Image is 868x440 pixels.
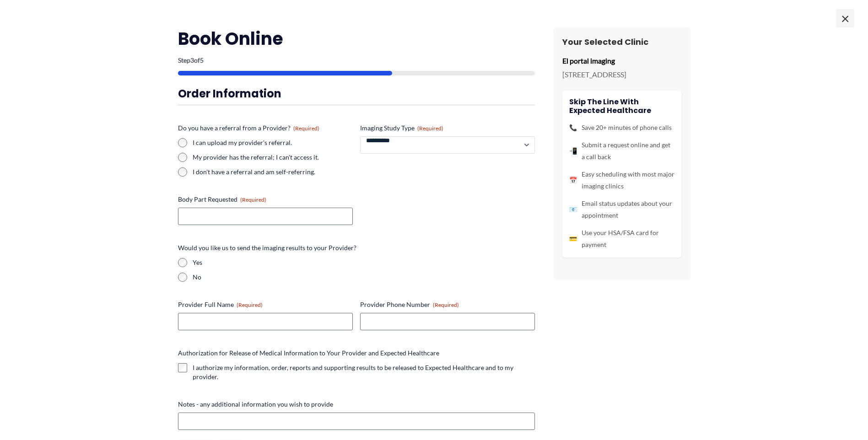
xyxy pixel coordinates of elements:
[193,258,535,267] label: Yes
[569,204,577,215] span: 📧
[193,167,353,177] label: I don't have a referral and am self-referring.
[360,123,535,133] label: Imaging Study Type
[178,27,535,50] h2: Book Online
[190,56,194,64] span: 3
[417,125,443,132] span: (Required)
[569,139,674,163] li: Submit a request online and get a call back
[178,86,535,101] h3: Order Information
[193,153,353,162] label: My provider has the referral; I can't access it.
[569,174,577,186] span: 📅
[237,301,263,308] span: (Required)
[433,301,459,308] span: (Required)
[193,273,535,282] label: No
[178,195,353,204] label: Body Part Requested
[569,198,674,221] li: Email status updates about your appointment
[569,122,674,134] li: Save 20+ minutes of phone calls
[562,54,681,68] p: El portal imaging
[360,300,535,309] label: Provider Phone Number
[569,122,577,134] span: 📞
[569,233,577,245] span: 💳
[178,243,356,252] legend: Would you like us to send the imaging results to your Provider?
[193,138,353,147] label: I can upload my provider's referral.
[562,37,681,47] h3: Your Selected Clinic
[569,227,674,251] li: Use your HSA/FSA card for payment
[569,168,674,192] li: Easy scheduling with most major imaging clinics
[836,9,854,27] span: ×
[178,57,535,64] p: Step of
[178,300,353,309] label: Provider Full Name
[569,145,577,157] span: 📲
[240,196,266,203] span: (Required)
[562,68,681,81] p: [STREET_ADDRESS]
[200,56,204,64] span: 5
[178,123,319,133] legend: Do you have a referral from a Provider?
[178,400,535,409] label: Notes - any additional information you wish to provide
[569,97,674,115] h4: Skip the line with Expected Healthcare
[178,349,439,358] legend: Authorization for Release of Medical Information to Your Provider and Expected Healthcare
[193,363,535,381] label: I authorize my information, order, reports and supporting results to be released to Expected Heal...
[293,125,319,132] span: (Required)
